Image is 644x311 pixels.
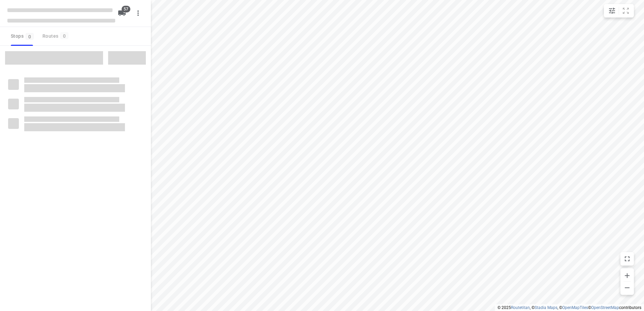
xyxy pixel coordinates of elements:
[497,305,641,310] li: © 2025 , © , © © contributors
[562,305,588,310] a: OpenMapTiles
[604,4,634,18] div: small contained button group
[591,305,619,310] a: OpenStreetMap
[605,4,619,18] button: Map settings
[511,305,530,310] a: Routetitan
[535,305,557,310] a: Stadia Maps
